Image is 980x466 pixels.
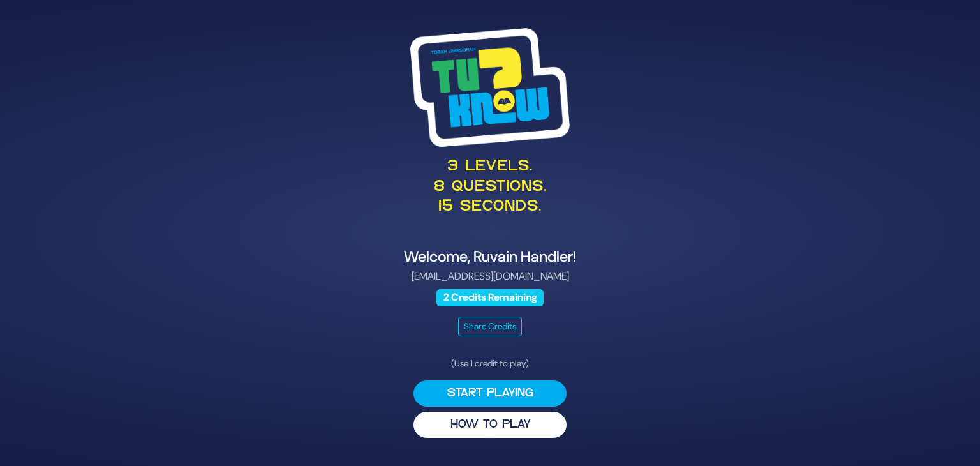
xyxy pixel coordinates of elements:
[410,28,570,147] img: Tournament Logo
[458,317,522,336] button: Share Credits
[179,157,801,217] p: 3 levels. 8 questions. 15 seconds.
[413,357,567,370] p: (Use 1 credit to play)
[179,248,801,266] h4: Welcome, Ruvain Handler!
[179,269,801,284] p: [EMAIL_ADDRESS][DOMAIN_NAME]
[413,412,567,438] button: HOW TO PLAY
[413,380,567,407] button: Start Playing
[436,289,544,306] span: 2 Credits Remaining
